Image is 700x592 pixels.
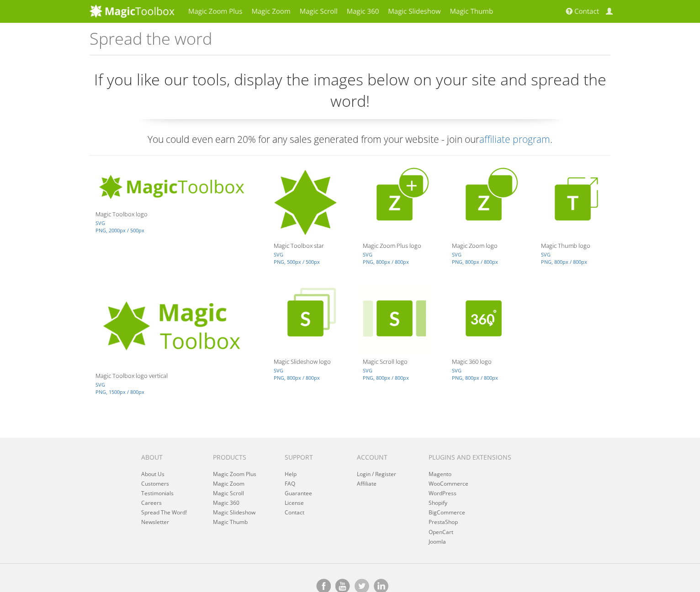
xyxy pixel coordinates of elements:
[141,470,164,478] a: About Us
[452,367,461,374] a: SVG
[541,242,605,249] h3: Magic Thumb logo
[95,220,105,226] a: SVG
[359,283,430,354] img: Magic Scroll logo
[429,480,468,487] a: WooCommerce
[141,508,187,516] a: Spread The Word!
[363,258,409,265] a: PNG, 800px / 800px
[274,367,283,374] a: SVG
[285,480,295,487] a: FAQ
[213,454,271,461] h6: Products
[541,251,551,258] a: SVG
[95,372,248,379] h3: Magic Toolbox logo vertical
[285,470,297,478] a: Help
[95,381,105,388] a: SVG
[429,528,453,536] a: OpenCart
[274,374,320,381] a: PNG, 800px / 800px
[141,454,199,461] h6: About
[213,470,256,478] a: Magic Zoom Plus
[479,133,550,146] a: affiliate program
[429,508,465,516] a: BigCommerce
[285,489,312,497] a: Guarantee
[363,242,426,249] h3: Magic Zoom Plus logo
[452,358,515,365] h3: Magic 360 logo
[541,258,587,265] a: PNG, 800px / 800px
[285,499,304,507] a: License
[90,69,610,119] p: If you like our tools, display the images below on your site and spread the word!
[91,283,252,368] img: Magic Toolbox logo vertical
[357,454,415,461] h6: Account
[357,470,396,478] a: Login / Register
[574,7,599,16] span: Contact
[213,480,244,487] a: Magic Zoom
[448,167,520,238] img: Magic Zoom logo
[448,283,520,354] img: Magic 360 logo
[141,489,174,497] a: Testimonials
[141,480,169,487] a: Customers
[270,283,341,354] img: Magic Slideshow logo
[537,167,609,238] img: Magic Thumb logo
[285,508,304,516] a: Contact
[285,454,343,461] h6: Support
[274,251,283,258] a: SVG
[95,388,144,395] a: PNG, 1500px / 800px
[452,242,515,249] h3: Magic Zoom logo
[363,251,372,258] a: SVG
[274,358,337,365] h3: Magic Slideshow logo
[429,454,523,461] h6: Plugins and extensions
[213,499,239,507] a: Magic 360
[429,499,447,507] a: Shopify
[363,374,409,381] a: PNG, 800px / 800px
[95,227,144,234] a: PNG, 2000px / 500px
[429,538,446,545] a: Joomla
[91,167,252,207] img: Magic Toolbox logo
[90,133,610,146] p: You could even earn 20% for any sales generated from your website - join our .
[357,480,377,487] a: Affiliate
[213,489,244,497] a: Magic Scroll
[452,251,461,258] a: SVG
[363,358,426,365] h3: Magic Scroll logo
[274,242,337,249] h3: Magic Toolbox star
[141,518,169,526] a: Newsletter
[452,374,498,381] a: PNG, 800px / 800px
[141,499,162,507] a: Careers
[95,211,248,217] h3: Magic Toolbox logo
[429,518,458,526] a: PrestaShop
[213,508,255,516] a: Magic Slideshow
[90,30,610,55] h1: Spread the word
[429,489,456,497] a: WordPress
[429,470,451,478] a: Magento
[90,4,175,18] img: MagicToolbox.com - Image tools for your website
[363,367,372,374] a: SVG
[452,258,498,265] a: PNG, 800px / 800px
[270,167,341,238] img: Magic Toolbox star
[213,518,248,526] a: Magic Thumb
[274,258,320,265] a: PNG, 500px / 500px
[359,167,430,238] img: Magic Zoom Plus logo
